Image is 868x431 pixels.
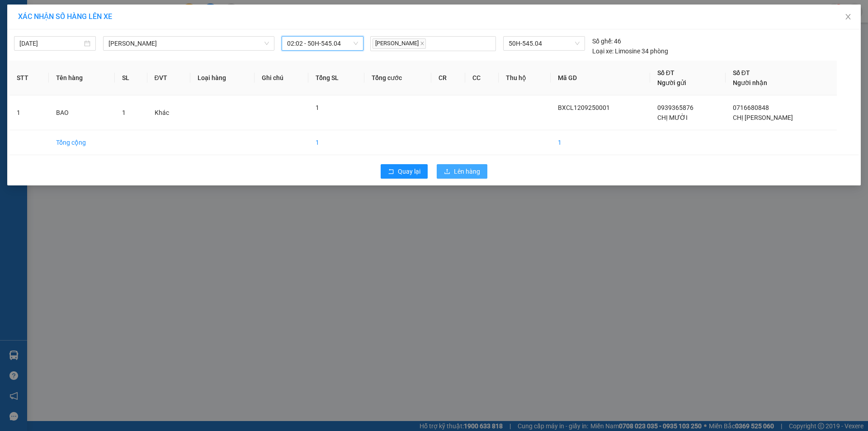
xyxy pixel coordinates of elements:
span: upload [444,168,450,175]
span: Số ĐT [657,69,675,76]
td: BAO [49,95,115,130]
span: Cao Lãnh - Hồ Chí Minh [108,37,269,50]
th: STT [9,61,49,95]
th: Tổng cước [364,61,431,95]
td: Tổng cộng [49,130,115,155]
span: close [844,13,852,20]
span: 50H-545.04 [509,37,579,50]
th: ĐVT [147,61,191,95]
span: 0939365876 [657,104,693,111]
th: Mã GD [551,61,650,95]
th: Tên hàng [49,61,115,95]
span: BXCL1209250001 [558,104,610,111]
span: Số ghế: [592,36,613,46]
th: Tổng SL [308,61,364,95]
span: [PERSON_NAME] [373,38,426,49]
th: Loại hàng [190,61,255,95]
td: 1 [9,95,49,130]
th: Ghi chú [255,61,308,95]
th: CC [465,61,499,95]
button: uploadLên hàng [437,164,487,179]
td: 1 [551,130,650,155]
span: 02:02 - 50H-545.04 [287,37,358,50]
td: Khác [147,95,191,130]
span: Quay lại [398,166,420,176]
span: 0716680848 [733,104,769,111]
span: Số ĐT [733,69,750,76]
button: rollbackQuay lại [381,164,428,179]
span: 1 [316,104,319,111]
th: SL [115,61,147,95]
span: CHỊ [PERSON_NAME] [733,114,793,121]
div: Limosine 34 phòng [592,46,668,56]
span: rollback [388,168,394,175]
span: 1 [122,109,126,116]
span: Người gửi [657,79,686,86]
span: close [420,41,425,46]
span: CHỊ MƯỜI [657,114,688,121]
span: Lên hàng [454,166,480,176]
th: CR [431,61,465,95]
span: Người nhận [733,79,767,86]
th: Thu hộ [499,61,551,95]
span: Loại xe: [592,46,613,56]
td: 1 [308,130,364,155]
div: 46 [592,36,621,46]
button: Close [835,5,861,30]
span: XÁC NHẬN SỐ HÀNG LÊN XE [18,12,112,21]
input: 12/09/2025 [19,38,82,48]
span: down [264,41,269,46]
